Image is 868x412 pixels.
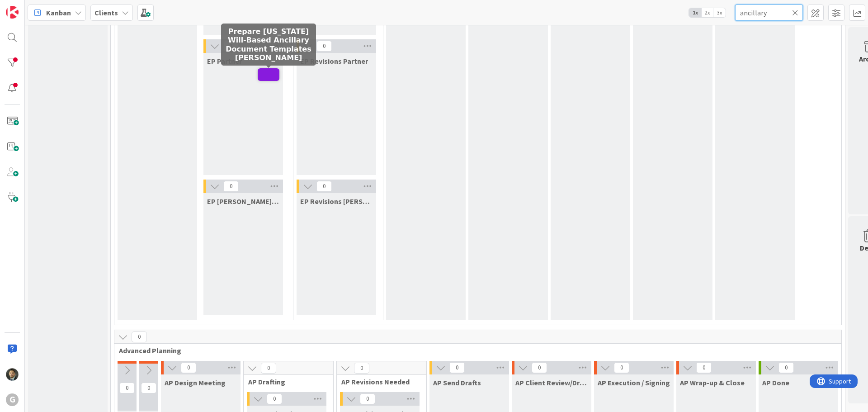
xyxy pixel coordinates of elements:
span: 0 [181,362,196,373]
span: AP Revisions Needed [341,377,415,386]
span: Kanban [46,7,71,18]
span: AP Send Drafts [433,378,481,387]
img: CG [6,368,19,381]
img: Visit kanbanzone.com [6,6,19,19]
span: 0 [119,383,135,393]
span: AP Drafting [248,377,322,386]
span: AP Wrap-up & Close [680,378,745,387]
span: 0 [316,41,332,52]
span: 0 [261,363,276,374]
span: AP Client Review/Draft Review Meeting [515,378,588,387]
div: G [6,393,19,406]
span: Advanced Planning [119,346,830,355]
span: EP Revisions Brad/Jonas [300,197,373,206]
span: EP Revisions Partner [300,57,368,66]
input: Quick Filter... [735,5,803,21]
span: 0 [449,362,465,373]
span: EP Brad/Jonas [207,197,279,206]
span: 0 [267,393,282,404]
span: 0 [360,393,375,404]
span: 0 [354,363,369,374]
span: 0 [132,331,147,342]
span: 0 [532,362,547,373]
span: 0 [696,362,712,373]
span: 0 [141,383,156,393]
span: 2x [701,8,713,17]
span: 0 [223,181,239,192]
span: Support [19,1,41,12]
span: 3x [713,8,726,17]
span: AP Execution / Signing [598,378,670,387]
h5: Prepare [US_STATE] Will-Based Ancillary Document Templates [PERSON_NAME] [225,27,312,62]
b: Clients [94,8,118,17]
span: AP Design Meeting [165,378,226,387]
span: 1x [689,8,701,17]
span: 0 [778,362,794,373]
span: 0 [316,181,332,192]
span: EP Partner [207,57,242,66]
span: AP Done [762,378,789,387]
span: 0 [614,362,629,373]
